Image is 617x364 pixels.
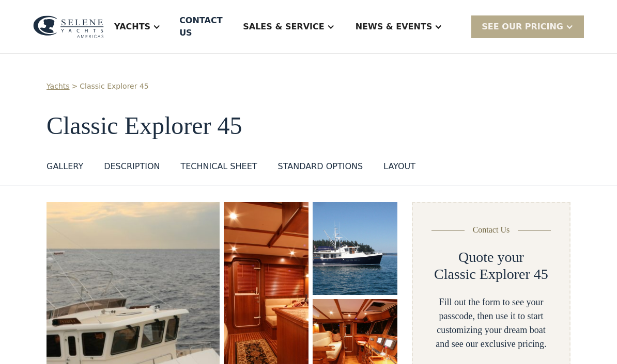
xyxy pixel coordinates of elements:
a: standard options [278,160,363,177]
div: Sales & Service [243,21,324,33]
a: DESCRIPTION [104,160,160,177]
div: SEE Our Pricing [482,21,563,33]
div: layout [383,160,415,173]
a: Technical sheet [180,160,257,177]
div: > [72,81,78,92]
div: News & EVENTS [345,6,453,47]
h1: Classic Explorer 45 [47,112,570,140]
div: Yachts [114,21,150,33]
div: DESCRIPTION [104,160,160,173]
a: GALLERY [47,160,83,177]
a: open lightbox [313,202,397,295]
a: layout [383,160,415,177]
a: Classic Explorer 45 [80,81,148,92]
div: GALLERY [47,160,83,173]
h2: Quote your [458,249,524,266]
div: standard options [278,160,363,173]
div: Contact US [179,14,224,39]
div: News & EVENTS [356,21,433,33]
div: SEE Our Pricing [471,15,584,38]
div: Sales & Service [233,6,345,47]
a: Yachts [47,81,70,92]
img: 45 foot motor yacht [313,202,397,295]
img: logo [33,15,104,39]
div: Yachts [104,6,171,47]
div: Fill out the form to see your passcode, then use it to start customizing your dream boat and see ... [429,295,553,351]
div: Technical sheet [180,160,257,173]
h2: Classic Explorer 45 [434,266,548,283]
div: Contact Us [473,224,510,236]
